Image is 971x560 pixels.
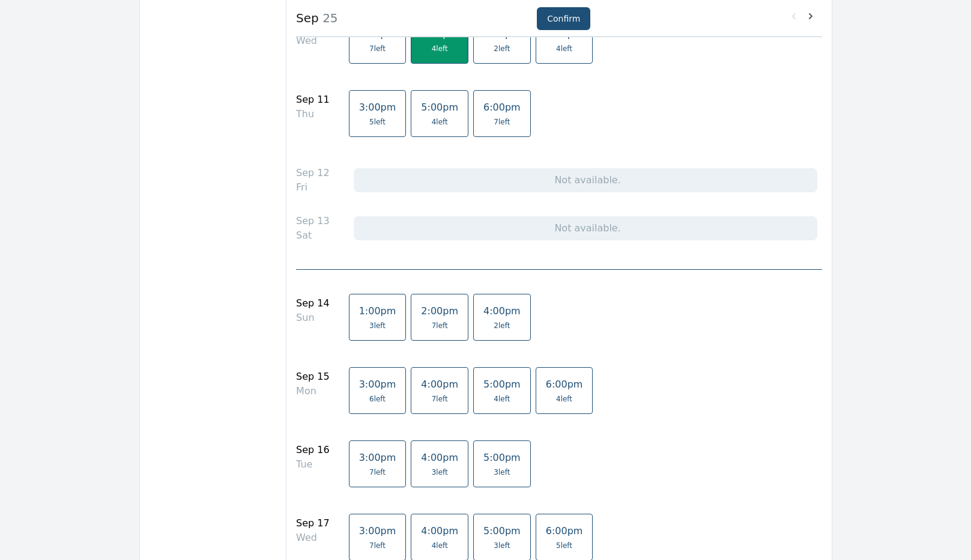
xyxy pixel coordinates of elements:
[421,525,458,537] span: 4:00pm
[494,44,510,53] span: 2 left
[494,541,510,550] span: 3 left
[432,394,448,404] span: 7 left
[546,379,583,390] span: 6:00pm
[359,525,396,537] span: 3:00pm
[494,117,510,127] span: 7 left
[319,11,338,25] span: 25
[359,305,396,317] span: 1:00pm
[556,44,572,53] span: 4 left
[296,180,330,195] div: Fri
[483,452,521,463] span: 5:00pm
[359,452,396,463] span: 3:00pm
[537,7,590,30] button: Confirm
[296,34,330,48] div: Wed
[296,228,330,243] div: Sat
[296,516,330,531] div: Sep 17
[354,168,817,192] div: Not available.
[369,541,386,550] span: 7 left
[369,321,386,330] span: 3 left
[359,379,396,390] span: 3:00pm
[296,296,330,311] div: Sep 14
[483,102,521,113] span: 6:00pm
[421,452,458,463] span: 4:00pm
[483,379,521,390] span: 5:00pm
[296,107,330,121] div: Thu
[546,525,583,537] span: 6:00pm
[494,321,510,330] span: 2 left
[432,467,448,477] span: 3 left
[296,93,330,107] div: Sep 11
[421,102,458,113] span: 5:00pm
[421,305,458,317] span: 2:00pm
[432,321,448,330] span: 7 left
[296,531,330,545] div: Wed
[296,370,330,384] div: Sep 15
[296,384,330,398] div: Mon
[369,44,386,53] span: 7 left
[421,379,458,390] span: 4:00pm
[369,117,386,127] span: 5 left
[296,457,330,472] div: Tue
[494,394,510,404] span: 4 left
[483,305,521,317] span: 4:00pm
[296,214,330,228] div: Sep 13
[296,11,319,25] strong: Sep
[359,102,396,113] span: 3:00pm
[369,394,386,404] span: 6 left
[483,525,521,537] span: 5:00pm
[494,467,510,477] span: 3 left
[432,541,448,550] span: 4 left
[556,394,572,404] span: 4 left
[296,311,330,325] div: Sun
[296,443,330,457] div: Sep 16
[432,117,448,127] span: 4 left
[296,166,330,180] div: Sep 12
[432,44,448,53] span: 4 left
[556,541,572,550] span: 5 left
[369,467,386,477] span: 7 left
[354,216,817,240] div: Not available.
